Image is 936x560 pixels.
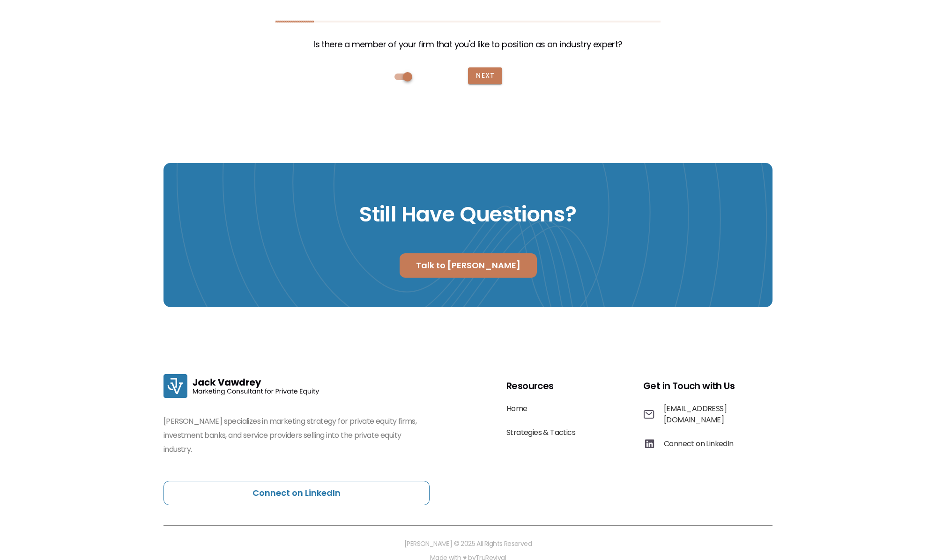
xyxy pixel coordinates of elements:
span: Next [475,71,495,81]
a: Connect on LinkedIn [163,481,430,505]
a: Connect on LinkedIn [643,438,734,449]
p: [PERSON_NAME] specializes in marketing strategy for private equity firms, investment banks, and s... [163,414,430,457]
h5: Resources [506,379,554,393]
p: [EMAIL_ADDRESS][DOMAIN_NAME] [664,403,773,426]
a: Talk to [PERSON_NAME] [400,253,537,278]
h5: Get in Touch with Us [643,379,735,393]
p: Connect on LinkedIn [253,490,341,496]
h2: Still Have Questions? [359,202,576,227]
a: Home [506,403,527,414]
p: Talk to [PERSON_NAME] [416,262,520,269]
p: Connect on LinkedIn [664,438,734,449]
span: Is there a member of your firm that you'd like to position as an industry expert? [313,37,622,52]
button: Next [468,67,502,84]
p: [PERSON_NAME] © 2025 All Rights Reserved [404,537,532,551]
a: Strategies & Tactics [506,427,575,438]
a: [EMAIL_ADDRESS][DOMAIN_NAME] [643,403,773,426]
